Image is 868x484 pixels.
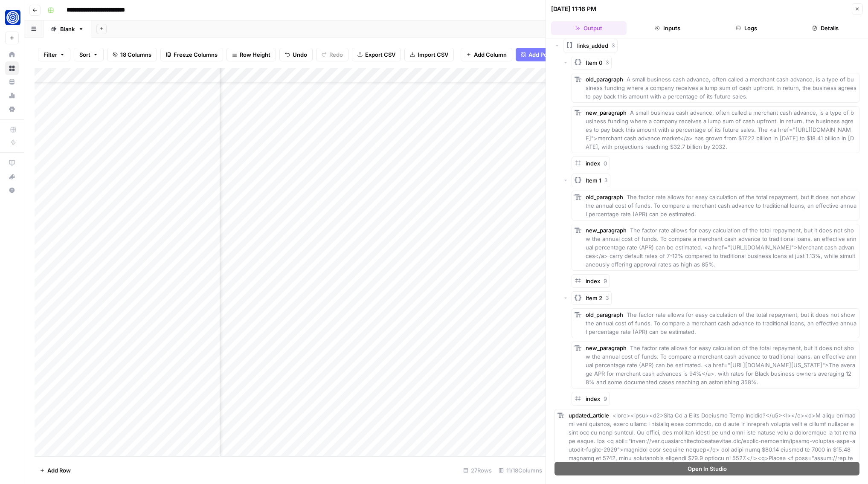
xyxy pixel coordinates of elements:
button: Item 03 [572,56,612,70]
button: Export CSV [352,48,401,61]
a: Home [5,48,19,61]
div: Blank [60,25,75,33]
button: Open In Studio [554,462,859,475]
span: old_paragraph [586,194,623,200]
span: Import CSV [418,50,448,59]
span: 18 Columns [120,50,151,59]
a: AirOps Academy [5,156,19,170]
button: Item 13 [572,174,610,187]
span: Open In Studio [688,464,727,473]
a: Usage [5,89,19,102]
button: Item 23 [572,291,612,305]
span: Add Column [474,50,507,59]
span: new_paragraph [586,345,627,351]
img: Fundwell Logo [5,10,20,25]
button: Add Row [35,464,76,477]
span: new_paragraph [586,109,627,116]
button: Help + Support [5,183,19,197]
span: 3 [606,59,609,67]
div: 27 Rows [460,464,495,477]
button: Undo [279,48,313,61]
span: index [586,395,600,402]
a: Your Data [5,75,19,89]
span: Item 0 [586,58,602,67]
span: links_added [577,41,608,50]
span: The factor rate allows for easy calculation of the total repayment, but it does not show the annu... [586,345,856,385]
div: [DATE] 11:16 PM [551,5,596,13]
button: Output [551,21,627,35]
div: 11/18 Columns [495,464,546,477]
button: Freeze Columns [160,48,223,61]
span: Undo [293,50,307,59]
button: Logs [709,21,784,35]
span: updated_article [569,412,609,419]
button: Import CSV [404,48,454,61]
span: 9 [604,278,607,284]
span: Add Power Agent [528,50,575,59]
span: A small business cash advance, often called a merchant cash advance, is a type of business fundin... [586,109,854,150]
span: 3 [612,42,615,49]
span: 9 [604,395,607,402]
span: Item 2 [586,294,602,302]
span: A small business cash advance, often called a merchant cash advance, is a type of business fundin... [586,76,858,100]
span: 3 [606,294,609,302]
span: Row Height [240,50,270,59]
span: new_paragraph [586,227,627,234]
button: Filter [38,48,70,61]
span: The factor rate allows for easy calculation of the total repayment, but it does not show the annu... [586,194,857,217]
button: Details [787,21,863,35]
button: links_added3 [563,39,618,52]
button: Sort [74,48,104,61]
button: 18 Columns [107,48,157,61]
span: Add Row [47,466,71,475]
button: Workspace: Fundwell [5,7,19,28]
span: Item 1 [586,176,601,185]
button: What's new? [5,170,19,183]
span: old_paragraph [586,311,623,318]
button: Add Power Agent [516,48,580,61]
button: Row Height [226,48,276,61]
span: 3 [604,177,607,184]
a: Blank [44,20,91,38]
span: Export CSV [365,50,395,59]
div: What's new? [6,170,18,183]
a: Browse [5,61,19,75]
span: The factor rate allows for easy calculation of the total repayment, but it does not show the annu... [586,311,857,335]
span: index [586,160,600,167]
button: Add Column [461,48,512,61]
span: Freeze Columns [174,50,218,59]
button: Inputs [630,21,705,35]
span: old_paragraph [586,76,623,83]
a: Settings [5,102,19,116]
span: index [586,278,600,284]
span: Sort [79,50,90,59]
span: Filter [44,50,57,59]
span: Redo [329,50,343,59]
button: Redo [316,48,348,61]
span: The factor rate allows for easy calculation of the total repayment, but it does not show the annu... [586,227,856,268]
span: 0 [604,160,607,167]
